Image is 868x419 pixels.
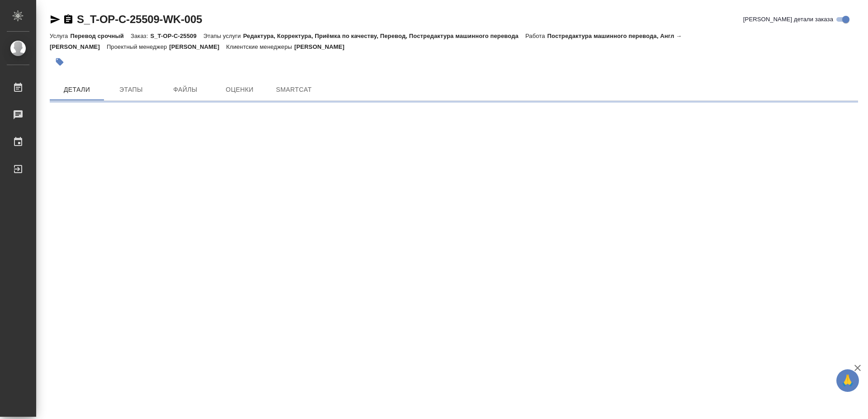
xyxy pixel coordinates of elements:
button: Скопировать ссылку для ЯМессенджера [50,14,61,25]
p: Работа [525,33,547,39]
p: Услуга [50,33,70,39]
p: Заказ: [131,33,150,39]
p: Редактура, Корректура, Приёмка по качеству, Перевод, Постредактура машинного перевода [243,33,525,39]
a: S_T-OP-C-25509-WK-005 [77,13,202,25]
p: Этапы услуги [203,33,243,39]
p: Проектный менеджер [107,43,169,50]
button: Скопировать ссылку [63,14,74,25]
span: Файлы [164,84,207,95]
span: Этапы [109,84,153,95]
span: Оценки [218,84,261,95]
span: Детали [55,84,99,95]
span: 🙏 [840,371,855,390]
p: Клиентские менеджеры [226,43,294,50]
span: [PERSON_NAME] детали заказа [743,15,833,24]
span: SmartCat [272,84,316,95]
p: [PERSON_NAME] [169,43,226,50]
button: 🙏 [836,369,859,392]
button: Добавить тэг [50,52,70,72]
p: S_T-OP-C-25509 [150,33,203,39]
p: [PERSON_NAME] [294,43,351,50]
p: Перевод срочный [70,33,131,39]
